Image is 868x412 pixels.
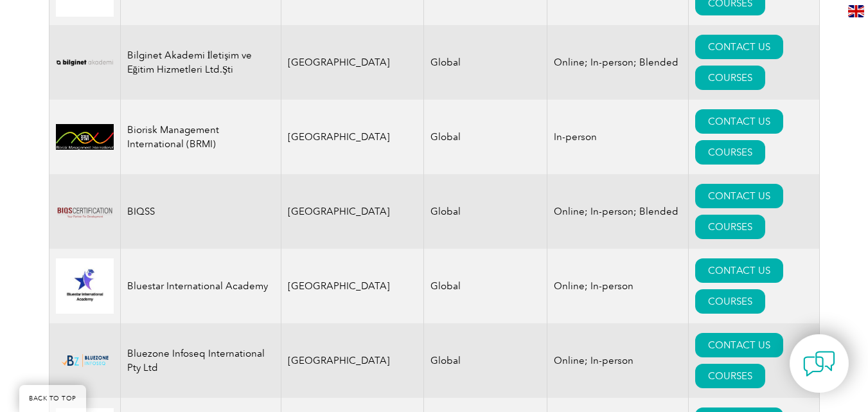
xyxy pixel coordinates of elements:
[695,35,783,59] a: CONTACT US
[281,100,424,174] td: [GEOGRAPHIC_DATA]
[281,25,424,100] td: [GEOGRAPHIC_DATA]
[120,174,281,249] td: BIQSS
[695,140,765,165] a: COURSES
[424,323,547,398] td: Global
[695,215,765,239] a: COURSES
[424,100,547,174] td: Global
[19,385,86,412] a: BACK TO TOP
[281,249,424,323] td: [GEOGRAPHIC_DATA]
[695,109,783,134] a: CONTACT US
[695,289,765,314] a: COURSES
[695,364,765,388] a: COURSES
[695,333,783,357] a: CONTACT US
[547,323,689,398] td: Online; In-person
[547,25,689,100] td: Online; In-person; Blended
[120,323,281,398] td: Bluezone Infoseq International Pty Ltd
[424,25,547,100] td: Global
[547,249,689,323] td: Online; In-person
[56,183,114,240] img: 13dcf6a5-49c1-ed11-b597-0022481565fd-logo.png
[547,174,689,249] td: Online; In-person; Blended
[120,25,281,100] td: Bilginet Akademi İletişim ve Eğitim Hizmetleri Ltd.Şti
[281,174,424,249] td: [GEOGRAPHIC_DATA]
[120,249,281,323] td: Bluestar International Academy
[803,348,835,380] img: contact-chat.png
[695,66,765,90] a: COURSES
[547,100,689,174] td: In-person
[848,5,864,17] img: en
[56,124,114,149] img: d01771b9-0638-ef11-a316-00224812a81c-logo.jpg
[695,258,783,283] a: CONTACT US
[56,258,114,314] img: 0db89cae-16d3-ed11-a7c7-0022481565fd-logo.jpg
[695,184,783,208] a: CONTACT US
[424,174,547,249] td: Global
[424,249,547,323] td: Global
[56,351,114,370] img: bf5d7865-000f-ed11-b83d-00224814fd52-logo.png
[56,47,114,78] img: a1985bb7-a6fe-eb11-94ef-002248181dbe-logo.png
[120,100,281,174] td: Biorisk Management International (BRMI)
[281,323,424,398] td: [GEOGRAPHIC_DATA]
